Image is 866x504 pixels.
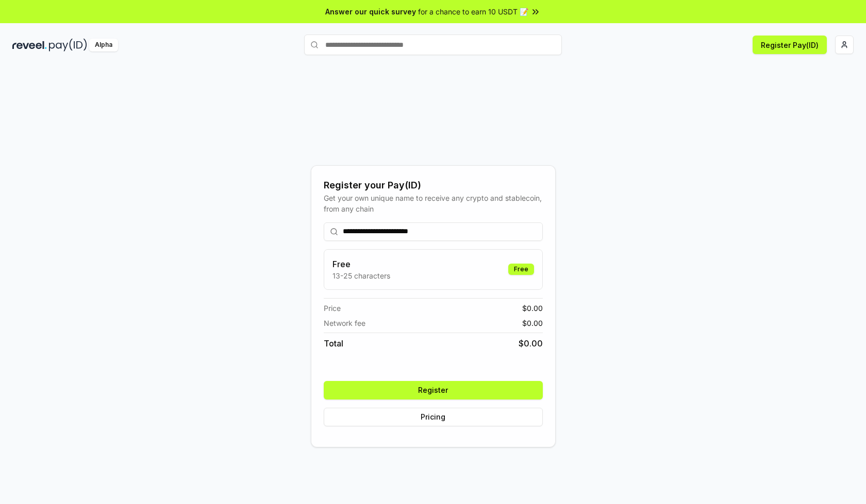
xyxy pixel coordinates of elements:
img: reveel_dark [12,39,47,51]
button: Register Pay(ID) [753,36,827,54]
div: Alpha [89,39,118,51]
button: Pricing [324,408,543,426]
button: Register [324,381,543,399]
div: Register your Pay(ID) [324,178,543,193]
div: Get your own unique name to receive any crypto and stablecoin, from any chain [324,193,543,214]
span: $ 0.00 [522,318,543,328]
span: for a chance to earn 10 USDT 📝 [418,6,528,17]
img: pay_id [49,39,87,51]
span: $ 0.00 [522,303,543,314]
span: Network fee [324,318,365,328]
span: Answer our quick survey [325,6,416,17]
span: $ 0.00 [519,337,543,350]
p: 13-25 characters [332,270,390,281]
span: Total [324,337,343,350]
span: Price [324,303,341,314]
h3: Free [332,258,390,270]
div: Free [508,264,534,275]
